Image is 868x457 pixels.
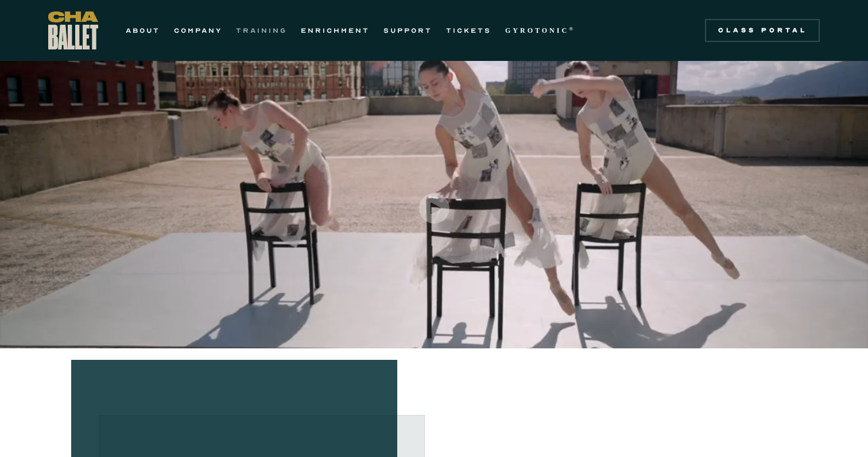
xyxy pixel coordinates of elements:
a: TRAINING [236,24,287,37]
a: ENRICHMENT [301,24,370,37]
a: SUPPORT [383,24,432,37]
strong: GYROTONIC [505,26,569,34]
a: ABOUT [126,24,160,37]
a: COMPANY [174,24,222,37]
sup: ® [569,26,575,32]
a: home [48,11,98,49]
a: TICKETS [446,24,491,37]
a: Class Portal [705,19,820,42]
a: GYROTONIC® [505,24,575,37]
div: Class Portal [712,26,813,35]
